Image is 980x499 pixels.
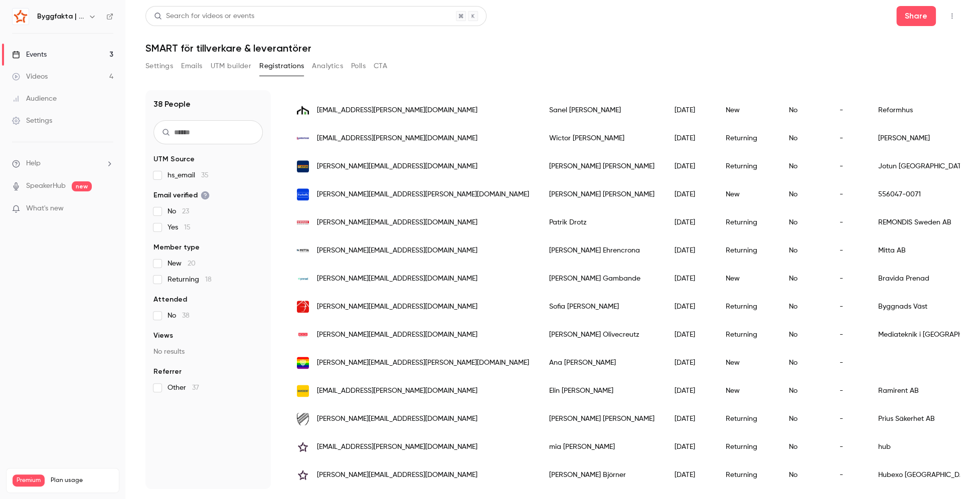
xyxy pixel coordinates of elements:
[539,265,665,293] div: [PERSON_NAME] Gambande
[779,433,830,461] div: No
[779,152,830,180] div: No
[153,190,210,200] span: Email verified
[168,311,190,321] span: No
[317,442,477,452] span: [EMAIL_ADDRESS][PERSON_NAME][DOMAIN_NAME]
[153,295,187,305] span: Attended
[539,236,665,265] div: [PERSON_NAME] Ehrencrona
[539,377,665,405] div: Elin [PERSON_NAME]
[665,405,716,433] div: [DATE]
[779,236,830,265] div: No
[26,158,41,169] span: Help
[665,377,716,405] div: [DATE]
[539,293,665,321] div: Sofia [PERSON_NAME]
[830,236,868,265] div: -
[539,349,665,377] div: Ana [PERSON_NAME]
[101,204,113,213] iframe: Noticeable Trigger
[830,265,868,293] div: -
[12,158,113,169] li: help-dropdown-opener
[716,405,779,433] div: Returning
[145,58,173,74] button: Settings
[153,331,173,341] span: Views
[297,216,309,228] img: remondis.se
[779,124,830,152] div: No
[145,42,960,54] h1: SMART för tillverkare & leverantörer
[779,293,830,321] div: No
[297,469,309,481] img: hubexo.com
[665,208,716,236] div: [DATE]
[716,236,779,265] div: Returning
[830,293,868,321] div: -
[665,152,716,180] div: [DATE]
[779,265,830,293] div: No
[297,188,309,200] img: furhoffs.no
[153,98,191,110] h1: 38 People
[539,208,665,236] div: Patrik Drotz
[830,96,868,124] div: -
[779,180,830,208] div: No
[317,217,477,228] span: [PERSON_NAME][EMAIL_ADDRESS][DOMAIN_NAME]
[317,245,477,256] span: [PERSON_NAME][EMAIL_ADDRESS][DOMAIN_NAME]
[779,349,830,377] div: No
[665,293,716,321] div: [DATE]
[154,11,254,22] div: Search for videos or events
[539,152,665,180] div: [PERSON_NAME] [PERSON_NAME]
[297,385,309,397] img: ramirent.se
[168,206,189,216] span: No
[779,321,830,349] div: No
[317,302,477,312] span: [PERSON_NAME][EMAIL_ADDRESS][DOMAIN_NAME]
[374,58,387,74] button: CTA
[211,58,251,74] button: UTM builder
[26,203,64,214] span: What's new
[830,349,868,377] div: -
[716,349,779,377] div: New
[779,96,830,124] div: No
[539,405,665,433] div: [PERSON_NAME] [PERSON_NAME]
[168,383,199,393] span: Other
[317,414,477,424] span: [PERSON_NAME][EMAIL_ADDRESS][DOMAIN_NAME]
[312,58,343,74] button: Analytics
[184,224,191,231] span: 15
[830,152,868,180] div: -
[181,58,202,74] button: Emails
[182,312,190,319] span: 38
[317,133,477,144] span: [EMAIL_ADDRESS][PERSON_NAME][DOMAIN_NAME]
[665,433,716,461] div: [DATE]
[716,96,779,124] div: New
[896,6,936,26] button: Share
[317,189,529,200] span: [PERSON_NAME][EMAIL_ADDRESS][PERSON_NAME][DOMAIN_NAME]
[716,377,779,405] div: New
[317,358,529,368] span: [PERSON_NAME][EMAIL_ADDRESS][PERSON_NAME][DOMAIN_NAME]
[297,273,309,285] img: prenad.se
[539,321,665,349] div: [PERSON_NAME] Olivecreutz
[716,265,779,293] div: New
[317,105,477,116] span: [EMAIL_ADDRESS][PERSON_NAME][DOMAIN_NAME]
[153,242,200,253] span: Member type
[830,208,868,236] div: -
[665,461,716,489] div: [DATE]
[13,9,29,25] img: Byggfakta | Powered by Hubexo
[351,58,366,74] button: Polls
[297,441,309,453] img: hubexo.com
[716,461,779,489] div: Returning
[297,357,309,369] img: strawberry.se
[716,124,779,152] div: Returning
[779,461,830,489] div: No
[317,386,477,396] span: [EMAIL_ADDRESS][PERSON_NAME][DOMAIN_NAME]
[201,172,209,179] span: 35
[317,470,477,480] span: [PERSON_NAME][EMAIL_ADDRESS][DOMAIN_NAME]
[665,349,716,377] div: [DATE]
[830,124,868,152] div: -
[716,152,779,180] div: Returning
[830,377,868,405] div: -
[830,321,868,349] div: -
[665,236,716,265] div: [DATE]
[168,275,212,285] span: Returning
[297,301,309,313] img: byggnads.se
[539,461,665,489] div: [PERSON_NAME] Björner
[182,208,189,215] span: 23
[665,321,716,349] div: [DATE]
[297,411,309,426] img: priussakerhet.se
[192,384,199,391] span: 37
[716,208,779,236] div: Returning
[539,124,665,152] div: Wictor [PERSON_NAME]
